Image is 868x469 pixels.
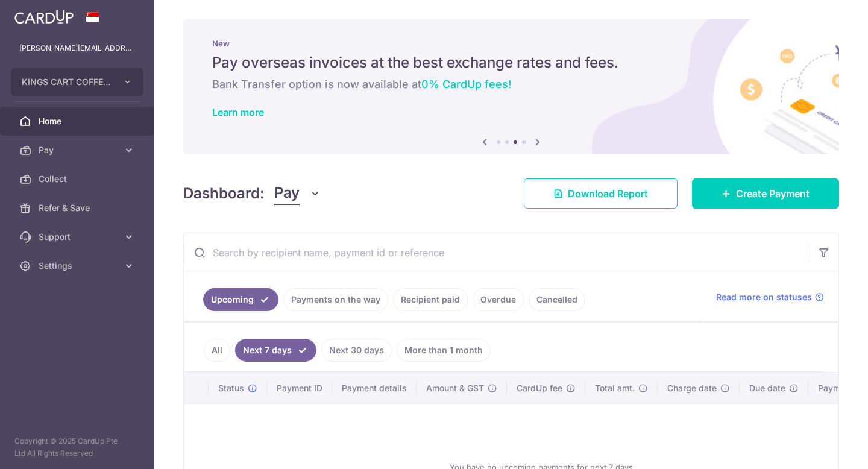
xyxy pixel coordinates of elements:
a: Learn more [212,106,264,118]
span: CardUp fee [517,382,562,394]
button: Pay [274,182,321,205]
span: Settings [39,260,118,272]
button: KINGS CART COFFEE PTE. LTD. [11,68,143,96]
a: Read more on statuses [716,291,824,303]
a: Overdue [473,288,524,311]
a: Next 7 days [235,339,316,362]
th: Payment details [332,373,417,404]
span: Status [218,382,244,394]
span: Charge date [667,382,717,394]
span: Home [39,115,118,127]
span: Collect [39,173,118,185]
a: Create Payment [692,178,839,209]
th: Payment ID [267,373,332,404]
a: Download Report [524,178,678,209]
iframe: 打开一个小组件，您可以在其中找到更多信息 [793,433,856,463]
p: New [212,39,810,48]
h5: Pay overseas invoices at the best exchange rates and fees. [212,53,810,72]
span: Refer & Save [39,202,118,214]
h4: Dashboard: [183,183,265,204]
span: 0% CardUp fees! [421,78,511,90]
span: KINGS CART COFFEE PTE. LTD. [22,76,111,88]
span: Create Payment [736,186,810,201]
input: Search by recipient name, payment id or reference [184,233,810,272]
h6: Bank Transfer option is now available at [212,77,810,92]
span: Pay [39,144,118,156]
span: Pay [274,182,300,205]
span: Due date [749,382,785,394]
img: CardUp [14,10,74,24]
a: All [204,339,230,362]
a: Payments on the way [283,288,388,311]
a: Upcoming [203,288,278,311]
a: More than 1 month [397,339,491,362]
span: Read more on statuses [716,291,812,303]
a: Recipient paid [393,288,468,311]
span: Support [39,231,118,243]
a: Cancelled [529,288,585,311]
span: Amount & GST [426,382,484,394]
a: Next 30 days [321,339,392,362]
span: Total amt. [595,382,635,394]
img: International Invoice Banner [183,19,839,154]
span: Download Report [568,186,648,201]
p: [PERSON_NAME][EMAIL_ADDRESS][DOMAIN_NAME] [19,42,135,54]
